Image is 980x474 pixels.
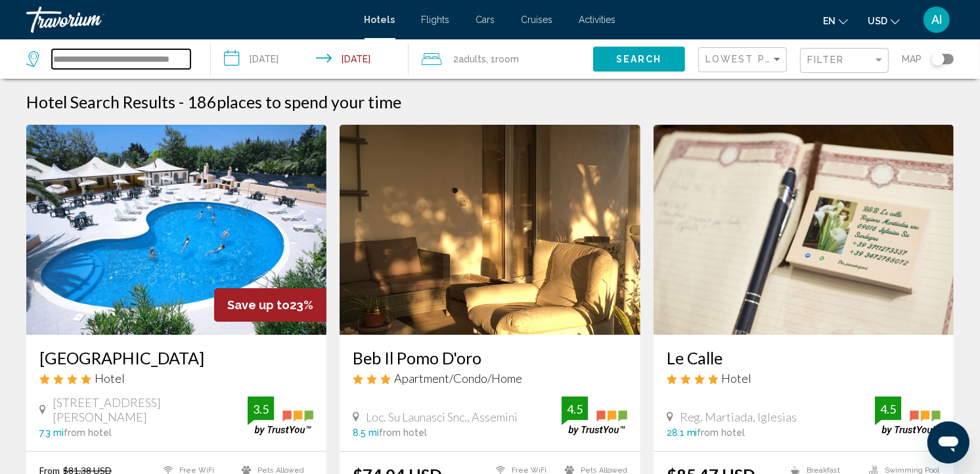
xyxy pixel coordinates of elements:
img: trustyou-badge.svg [562,397,627,435]
button: Change currency [868,11,900,30]
a: Activities [579,14,616,25]
span: USD [868,16,887,26]
a: [GEOGRAPHIC_DATA] [39,348,313,368]
span: Reg. Martiada, Iglesias [680,410,797,424]
a: Flights [422,14,450,25]
a: Le Calle [667,348,941,368]
div: 23% [214,288,326,322]
button: Check-in date: Sep 10, 2025 Check-out date: Sep 11, 2025 [211,39,409,79]
span: Room [495,54,519,64]
div: 4 star Hotel [39,371,313,385]
h2: 186 [187,92,401,112]
span: from hotel [379,427,427,438]
a: Beb Il Pomo D'oro [353,348,627,368]
button: Search [593,47,685,71]
img: Hotel image [340,125,640,335]
button: Travelers: 2 adults, 0 children [409,39,593,79]
span: 8.5 mi [353,427,379,438]
span: Adults [458,54,486,64]
mat-select: Sort by [705,54,783,66]
span: from hotel [64,427,112,438]
span: 2 [453,50,486,68]
span: en [823,16,835,26]
button: Change language [823,11,848,30]
div: 3.5 [248,401,274,417]
span: [STREET_ADDRESS][PERSON_NAME] [53,395,248,424]
span: - [179,92,184,112]
iframe: Кнопка запуска окна обмена сообщениями [927,421,969,463]
span: Hotel [722,371,752,385]
a: Hotels [365,14,395,25]
a: Cruises [522,14,553,25]
img: trustyou-badge.svg [248,397,313,435]
a: Cars [476,14,495,25]
span: AI [931,13,942,26]
a: Travorium [26,7,351,33]
span: Apartment/Condo/Home [394,371,522,385]
img: Hotel image [26,125,326,335]
span: 28.1 mi [667,427,698,438]
div: 4 star Hotel [667,371,941,385]
button: Toggle map [922,53,954,65]
span: , 1 [486,50,519,68]
div: 3 star Apartment [353,371,627,385]
img: Hotel image [654,125,954,335]
span: Lowest Price [705,54,790,64]
div: 4.5 [875,401,901,417]
button: User Menu [920,6,954,33]
span: Save up to [227,298,290,312]
div: 4.5 [562,401,588,417]
h1: Hotel Search Results [26,92,175,112]
span: Loc. Su Launasci Snc., Assemini [366,410,518,424]
span: from hotel [698,427,746,438]
span: 7.3 mi [39,427,64,438]
button: Filter [800,47,889,74]
span: Hotel [95,371,125,385]
span: Filter [807,54,845,65]
span: places to spend your time [217,92,401,112]
span: Map [902,50,922,68]
span: Search [616,54,662,65]
img: trustyou-badge.svg [875,397,941,435]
